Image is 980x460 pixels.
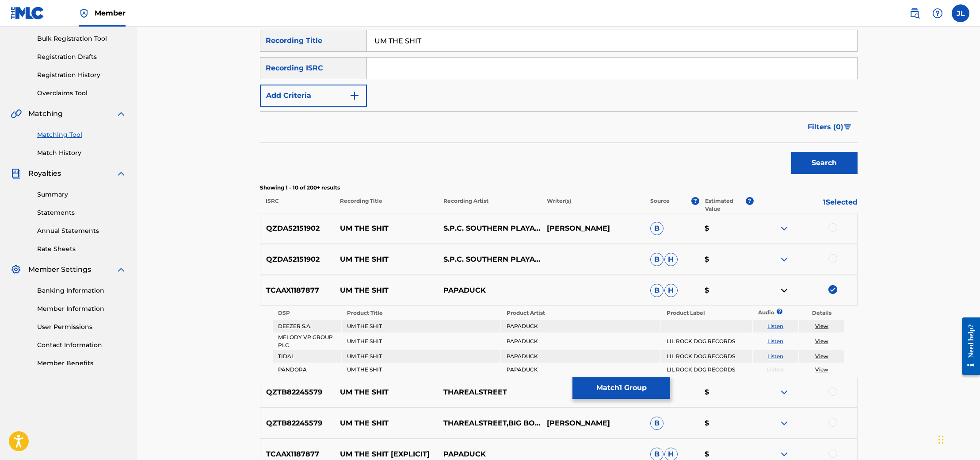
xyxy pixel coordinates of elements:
[438,197,541,213] p: Recording Artist
[650,197,670,213] p: Source
[541,418,644,429] p: [PERSON_NAME]
[650,284,664,297] span: B
[661,333,752,349] td: LIL ROCK DOG RECORDS
[273,320,341,332] td: DEEZER S.A.
[37,190,126,199] a: Summary
[906,4,923,22] a: Public Search
[273,350,341,363] td: TIDAL
[260,285,335,296] p: TCAAX1187877
[438,449,541,460] p: PAPADUCK
[844,124,851,130] img: filter
[691,197,699,205] span: ?
[334,449,438,460] p: UM THE SHIT [EXPLICIT]
[334,197,437,213] p: Recording Title
[936,417,980,460] iframe: Chat Widget
[260,223,335,234] p: QZDA52151902
[260,197,334,213] p: ISRC
[650,222,664,235] span: B
[95,8,126,18] span: Member
[438,285,541,296] p: PAPADUCK
[349,90,360,101] img: 9d2ae6d4665cec9f34b9.svg
[438,418,541,429] p: THAREALSTREET,BIG BOODA G
[791,152,858,174] button: Search
[37,359,126,368] a: Member Benefits
[779,449,789,460] img: expand
[661,350,752,363] td: LIL ROCK DOG RECORDS
[334,387,438,398] p: UM THE SHIT
[705,197,746,213] p: Estimated Value
[116,108,126,119] img: expand
[699,418,754,429] p: $
[955,311,980,382] iframe: Resource Center
[932,8,943,19] img: help
[37,286,126,295] a: Banking Information
[438,254,541,265] p: S.P.C. SOUTHERN PLAYAZ CLICK
[334,254,438,265] p: UM THE SHIT
[815,323,828,329] a: View
[28,264,91,275] span: Member Settings
[116,264,126,275] img: expand
[28,108,63,119] span: Matching
[650,417,664,430] span: B
[754,197,857,213] p: 1 Selected
[260,387,335,398] p: QZTB82245579
[438,387,541,398] p: THAREALSTREET
[909,8,920,19] img: search
[11,168,21,179] img: Royalties
[438,223,541,234] p: S.P.C. SOUTHERN PLAYAZ CLICK
[501,350,660,363] td: PAPADUCK
[260,30,858,178] form: Search Form
[699,449,754,460] p: $
[334,418,438,429] p: UM THE SHIT
[11,264,21,275] img: Member Settings
[779,223,789,234] img: expand
[37,304,126,313] a: Member Information
[815,353,828,359] a: View
[28,168,61,179] span: Royalties
[11,108,22,119] img: Matching
[828,285,837,294] img: deselect
[802,116,858,138] button: Filters (0)
[779,309,780,314] span: ?
[572,377,670,399] button: Match1 Group
[753,366,798,374] p: Listen
[273,307,341,319] th: DSP
[342,350,500,363] td: UM THE SHIT
[334,223,438,234] p: UM THE SHIT
[541,197,644,213] p: Writer(s)
[342,307,500,319] th: Product Title
[79,8,89,19] img: Top Rightsholder
[37,89,126,98] a: Overclaims Tool
[661,307,752,319] th: Product Label
[334,285,438,296] p: UM THE SHIT
[260,449,335,460] p: TCAAX1187877
[779,254,789,265] img: expand
[815,366,828,373] a: View
[767,353,783,359] a: Listen
[37,226,126,236] a: Annual Statements
[664,284,678,297] span: H
[37,148,126,158] a: Match History
[661,363,752,376] td: LIL ROCK DOG RECORDS
[808,122,843,132] span: Filters ( 0 )
[746,197,754,205] span: ?
[779,418,789,429] img: expand
[779,285,789,296] img: contract
[37,70,126,80] a: Registration History
[273,363,341,376] td: PANDORA
[37,244,126,254] a: Rate Sheets
[342,333,500,349] td: UM THE SHIT
[342,320,500,332] td: UM THE SHIT
[699,285,754,296] p: $
[260,184,858,192] p: Showing 1 - 10 of 200+ results
[37,34,126,43] a: Bulk Registration Tool
[753,309,763,317] p: Audio
[799,307,845,319] th: Details
[37,322,126,332] a: User Permissions
[650,253,664,266] span: B
[342,363,500,376] td: UM THE SHIT
[37,340,126,350] a: Contact Information
[501,363,660,376] td: PAPADUCK
[699,254,754,265] p: $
